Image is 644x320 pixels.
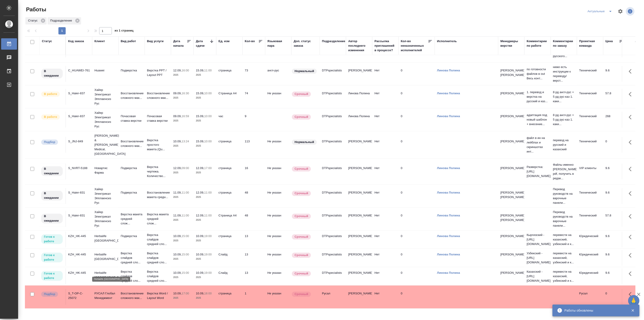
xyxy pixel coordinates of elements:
td: 48 [243,211,265,227]
p: Восстановление макета средн... [147,190,169,199]
td: 9.6 [603,268,626,284]
p: 16:30 [182,92,189,95]
p: 10:00 [204,114,212,118]
a: Линова Полина [437,166,460,170]
p: перевести на казахский, узбекский и к... [553,269,575,283]
div: Дата начала [173,39,187,48]
div: Доп. статус заказа [294,39,317,48]
p: Восстановление сложного мак... [147,91,169,100]
td: страница [216,164,243,179]
p: Верстка слайдов средней сло... [147,251,169,265]
p: 2025 [196,73,214,77]
p: 8 рд англ-рус + 5 рд рус-каз 1. каки... [553,90,575,104]
p: Верстка слайдов средней сло... [121,269,142,283]
td: DTPspecialists [320,211,346,227]
p: Верстка слайдов средней сло... [121,251,142,265]
p: Верстка PPT / Layout PPT [147,68,169,77]
button: Здесь прячутся важные кнопки [626,89,637,100]
div: KZH_HK-445 [68,234,90,238]
td: Нет [372,112,399,128]
p: 2025 [196,275,214,280]
div: KZH_HK-445 [68,271,90,275]
button: 🙏 [628,295,639,306]
button: Здесь прячутся важные кнопки [626,188,637,199]
td: Не указан [265,164,291,179]
div: Комментарии по заказу [553,39,575,48]
td: 0 [399,232,435,247]
p: [PERSON_NAME] [500,234,522,238]
p: ниже есть инструкции к переводу/верст... [553,65,575,83]
td: DTPspecialists [320,164,346,179]
td: 0 [399,268,435,284]
td: Страница А4 [216,211,243,227]
td: Нет [372,211,399,227]
p: 11:00 [182,214,189,217]
p: [PERSON_NAME], [PERSON_NAME] [500,190,522,199]
div: Языковая пара [267,39,289,48]
td: Не указан [265,137,291,153]
td: страница [216,232,243,247]
p: В ожидании [44,69,60,78]
td: Нет [372,250,399,266]
p: 10.09, [173,234,182,238]
button: Здесь прячутся важные кнопки [626,268,637,279]
p: Подверстка [121,190,142,195]
td: 9.6 [603,232,626,247]
div: Исполнитель назначен, приступать к работе пока рано [41,68,63,79]
td: Нет [372,89,399,105]
p: Перевод руководств на варочные панели... [553,187,575,205]
td: 0 [399,89,435,105]
td: 13 [243,250,265,266]
p: Новартис Фарма [94,166,116,175]
td: 0 [399,250,435,266]
div: Подразделение [48,17,81,24]
p: Срочный [295,271,308,276]
p: Готов к работе [44,271,60,280]
div: Исполнитель назначен, приступать к работе пока рано [41,190,63,201]
td: 9.6 [603,188,626,204]
td: DTPspecialists [320,137,346,153]
p: Верстка простого макета (Qu... [147,138,169,152]
p: [PERSON_NAME] [500,166,522,170]
p: Herbalife [GEOGRAPHIC_DATA] [94,234,116,243]
p: Herbalife [GEOGRAPHIC_DATA] [94,252,116,261]
p: [PERSON_NAME] & [PERSON_NAME] Medical, [GEOGRAPHIC_DATA] [94,133,116,156]
p: 15:00 [182,253,189,256]
p: Хайер Электрикал Эпплаенсиз Рус [94,111,116,129]
p: Срочный [295,115,308,119]
div: Код заказа [68,39,84,44]
p: 12.09, [173,166,182,170]
div: Дата сдачи [196,39,209,48]
p: 15.09, [196,92,204,95]
a: Линова Полина [437,234,460,238]
p: Почасовая ставка верстки [121,114,142,123]
td: 16 [243,164,265,179]
p: Подверстка [121,166,142,170]
p: Верстка макета средней слож... [147,212,169,226]
button: Здесь прячутся важные кнопки [626,164,637,175]
p: 11:00 [204,69,212,72]
p: [PERSON_NAME] [500,252,522,257]
p: В работе [44,115,57,119]
p: перевести на казахский, узбекский и к... [553,251,575,265]
td: Технический [577,66,603,82]
td: 57.8 [603,211,626,227]
td: 0 [399,188,435,204]
div: S_JNJ-849 [68,139,90,144]
p: [PERSON_NAME] [500,91,522,96]
td: 13 [243,232,265,247]
div: Исполнитель назначен, приступать к работе пока рано [41,166,63,177]
p: 11:00 [182,191,189,194]
div: C_HUAWEI-761 [68,68,90,73]
p: 2025 [173,73,191,77]
td: [PERSON_NAME] [346,232,372,247]
div: S_Haier-837 [68,114,90,119]
p: 2025 [196,119,214,123]
td: Технический [577,89,603,105]
p: 15.09, [196,114,204,118]
p: 12.09, [196,166,204,170]
td: Технический [577,211,603,227]
a: Линова Полина [437,92,460,95]
td: Нет [372,137,399,153]
td: [PERSON_NAME] [346,66,372,82]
